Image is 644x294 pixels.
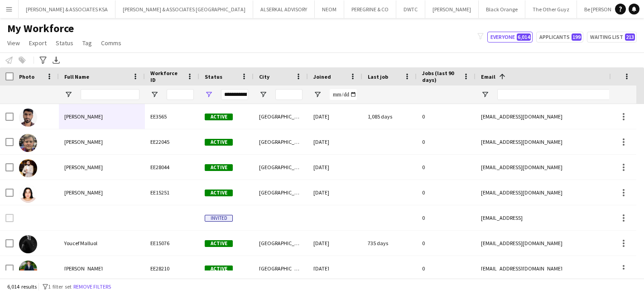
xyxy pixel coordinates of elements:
[101,39,121,47] span: Comms
[254,231,308,256] div: [GEOGRAPHIC_DATA]
[79,37,96,49] a: Tag
[308,104,362,129] div: [DATE]
[205,164,233,171] span: Active
[25,37,50,49] a: Export
[536,32,583,43] button: Applicants199
[19,261,37,279] img: Ryan Linford
[64,265,103,272] span: [PERSON_NAME]
[259,90,267,99] button: Open Filter Menu
[259,73,269,80] span: City
[417,180,476,205] div: 0
[19,235,37,253] img: Youcef Malluol
[362,104,417,129] div: 1,085 days
[344,0,396,18] button: PEREGRINE & CO
[145,231,199,256] div: EE15076
[145,180,199,205] div: EE15251
[481,90,489,99] button: Open Filter Menu
[275,89,303,100] input: City Filter Input
[479,0,525,18] button: Black Orange
[64,90,72,99] button: Open Filter Menu
[422,70,459,83] span: Jobs (last 90 days)
[625,33,635,41] span: 213
[313,90,322,99] button: Open Filter Menu
[64,189,103,196] span: [PERSON_NAME]
[82,39,92,47] span: Tag
[313,73,331,80] span: Joined
[64,240,97,247] span: Youcef Malluol
[205,215,233,222] span: Invited
[145,129,199,154] div: EE22045
[205,139,233,146] span: Active
[150,70,183,83] span: Workforce ID
[19,159,37,177] img: Ahmed Arshad
[425,0,479,18] button: [PERSON_NAME]
[315,0,344,18] button: NEOM
[572,33,582,41] span: 199
[19,0,115,18] button: [PERSON_NAME] & ASSOCIATES KSA
[205,114,233,120] span: Active
[64,164,103,171] span: [PERSON_NAME]
[254,155,308,180] div: [GEOGRAPHIC_DATA]
[97,37,125,49] a: Comms
[52,37,77,49] a: Status
[7,39,20,47] span: View
[51,55,62,66] app-action-btn: Export XLSX
[4,37,24,49] a: View
[150,90,159,99] button: Open Filter Menu
[115,0,253,18] button: [PERSON_NAME] & ASSOCIATES [GEOGRAPHIC_DATA]
[417,155,476,180] div: 0
[308,256,362,281] div: [DATE]
[308,155,362,180] div: [DATE]
[38,55,48,66] app-action-btn: Advanced filters
[417,231,476,256] div: 0
[481,73,495,80] span: Email
[19,185,37,203] img: Nora Bensahli
[417,256,476,281] div: 0
[417,129,476,154] div: 0
[64,113,103,120] span: [PERSON_NAME]
[205,73,222,80] span: Status
[205,190,233,196] span: Active
[19,134,37,152] img: Igor Dergachev
[254,129,308,154] div: [GEOGRAPHIC_DATA]
[330,89,357,100] input: Joined Filter Input
[417,205,476,230] div: 0
[145,155,199,180] div: EE28044
[517,33,531,41] span: 6,014
[7,22,74,35] span: My Workforce
[362,231,417,256] div: 735 days
[64,73,89,80] span: Full Name
[19,109,37,127] img: Umair Alam
[396,0,425,18] button: DWTC
[167,89,194,100] input: Workforce ID Filter Input
[254,104,308,129] div: [GEOGRAPHIC_DATA]
[48,283,72,290] span: 1 filter set
[205,240,233,247] span: Active
[308,129,362,154] div: [DATE]
[64,138,103,145] span: [PERSON_NAME]
[145,256,199,281] div: EE28210
[308,231,362,256] div: [DATE]
[487,32,533,43] button: Everyone6,014
[577,0,637,18] button: Be [PERSON_NAME]
[19,73,34,80] span: Photo
[253,0,315,18] button: ALSERKAL ADVISORY
[81,89,139,100] input: Full Name Filter Input
[72,282,113,292] button: Remove filters
[145,104,199,129] div: EE3565
[56,39,73,47] span: Status
[29,39,47,47] span: Export
[587,32,637,43] button: Waiting list213
[254,256,308,281] div: [GEOGRAPHIC_DATA]
[5,214,14,222] input: Row Selection is disabled for this row (unchecked)
[254,180,308,205] div: [GEOGRAPHIC_DATA]
[417,104,476,129] div: 0
[368,73,388,80] span: Last job
[205,266,233,272] span: Active
[308,180,362,205] div: [DATE]
[205,90,213,99] button: Open Filter Menu
[525,0,577,18] button: The Other Guyz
